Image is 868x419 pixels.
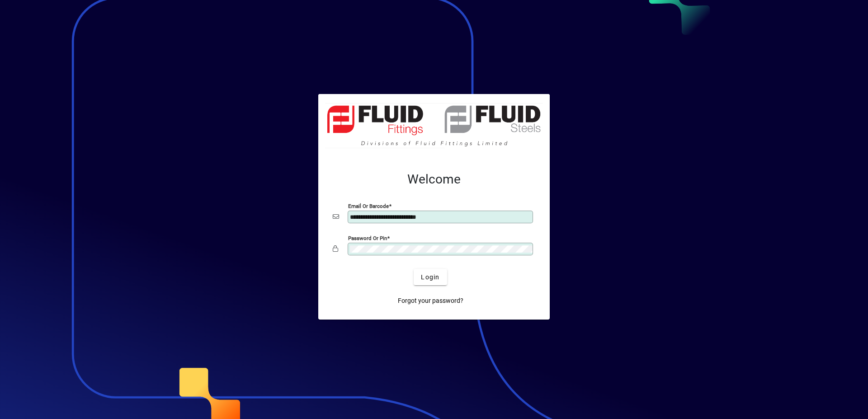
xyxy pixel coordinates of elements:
span: Login [421,273,439,282]
span: Forgot your password? [398,296,463,306]
button: Login [414,269,447,285]
mat-label: Email or Barcode [348,203,389,209]
mat-label: Password or Pin [348,235,387,241]
h2: Welcome [333,172,535,187]
a: Forgot your password? [394,292,467,309]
